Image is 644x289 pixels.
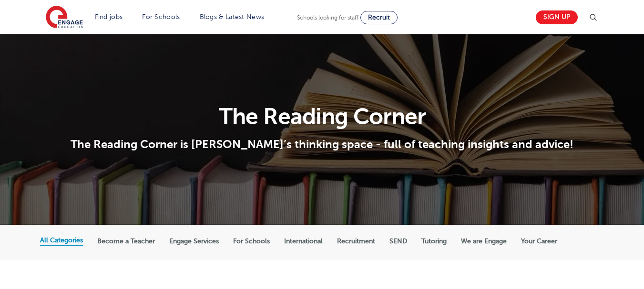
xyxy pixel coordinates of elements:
[97,237,155,246] label: Become a Teacher
[521,237,557,246] label: Your Career
[368,14,390,21] span: Recruit
[40,105,604,128] h1: The Reading Corner
[46,6,83,30] img: Engage Education
[297,14,358,21] span: Schools looking for staff
[95,13,123,20] a: Find jobs
[200,13,265,20] a: Blogs & Latest News
[142,13,180,20] a: For Schools
[461,237,507,246] label: We are Engage
[337,237,375,246] label: Recruitment
[360,11,398,24] a: Recruit
[233,237,270,246] label: For Schools
[421,237,447,246] label: Tutoring
[40,236,83,245] label: All Categories
[169,237,219,246] label: Engage Services
[40,137,604,151] p: The Reading Corner is [PERSON_NAME]’s thinking space - full of teaching insights and advice!
[536,10,578,24] a: Sign up
[389,237,407,246] label: SEND
[284,237,323,246] label: International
